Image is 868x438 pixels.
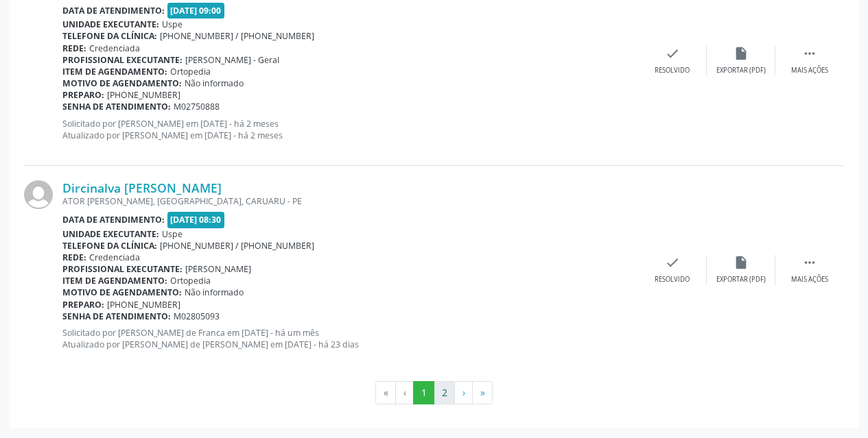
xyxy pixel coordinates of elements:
span: Uspe [162,228,183,240]
span: [PHONE_NUMBER] / [PHONE_NUMBER] [160,30,314,42]
span: [PHONE_NUMBER] [107,89,180,101]
span: [DATE] 08:30 [167,212,225,228]
b: Profissional executante: [62,54,183,66]
p: Solicitado por [PERSON_NAME] de Franca em [DATE] - há um mês Atualizado por [PERSON_NAME] de [PER... [62,327,638,350]
span: M02805093 [174,311,220,322]
button: Go to page 1 [413,381,434,404]
b: Preparo: [62,89,104,101]
div: Exportar (PDF) [716,275,766,284]
b: Preparo: [62,299,104,311]
i: insert_drive_file [734,255,749,270]
span: [PHONE_NUMBER] / [PHONE_NUMBER] [160,240,314,252]
b: Telefone da clínica: [62,30,157,42]
span: [PERSON_NAME] [185,263,251,275]
b: Unidade executante: [62,228,159,240]
b: Data de atendimento: [62,214,165,226]
span: Não informado [185,77,244,89]
b: Motivo de agendamento: [62,287,182,298]
div: Mais ações [791,275,828,284]
b: Senha de atendimento: [62,101,171,112]
span: Credenciada [89,252,140,263]
img: img [24,180,53,209]
b: Data de atendimento: [62,5,165,16]
b: Rede: [62,42,86,54]
span: Não informado [185,287,244,298]
b: Senha de atendimento: [62,311,171,322]
span: [PHONE_NUMBER] [107,299,180,311]
div: ATOR [PERSON_NAME], [GEOGRAPHIC_DATA], CARUARU - PE [62,195,638,207]
b: Rede: [62,252,86,263]
i: check [665,255,680,270]
div: Resolvido [655,66,690,75]
a: Dircinalva [PERSON_NAME] [62,180,222,195]
ul: Pagination [24,381,844,404]
span: M02750888 [174,101,220,112]
span: Uspe [162,19,183,30]
span: [PERSON_NAME] - Geral [185,54,279,66]
span: Credenciada [89,42,140,54]
i:  [802,46,817,61]
b: Item de agendamento: [62,66,167,77]
b: Motivo de agendamento: [62,77,182,89]
p: Solicitado por [PERSON_NAME] em [DATE] - há 2 meses Atualizado por [PERSON_NAME] em [DATE] - há 2... [62,118,638,141]
span: Ortopedia [170,275,211,287]
b: Item de agendamento: [62,275,167,287]
i: insert_drive_file [734,46,749,61]
i:  [802,255,817,270]
button: Go to next page [454,381,473,404]
span: [DATE] 09:00 [167,3,225,19]
div: Mais ações [791,66,828,75]
b: Telefone da clínica: [62,240,157,252]
span: Ortopedia [170,66,211,77]
b: Profissional executante: [62,263,183,275]
button: Go to last page [472,381,493,404]
button: Go to page 2 [434,381,455,404]
b: Unidade executante: [62,19,159,30]
div: Exportar (PDF) [716,66,766,75]
div: Resolvido [655,275,690,284]
i: check [665,46,680,61]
